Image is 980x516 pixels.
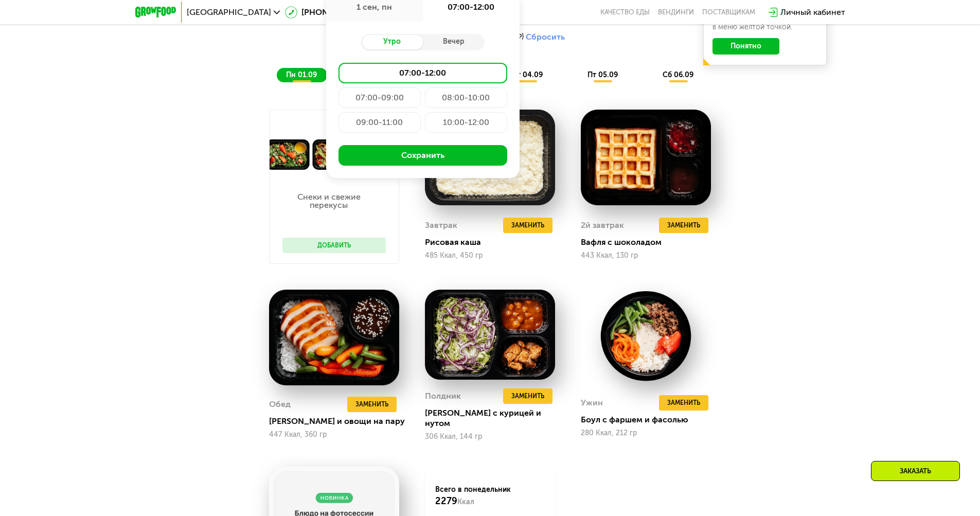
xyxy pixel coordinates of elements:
[355,399,388,410] span: Заменить
[659,395,708,411] button: Заменить
[702,8,755,16] div: поставщикам
[587,70,618,79] span: пт 05.09
[511,391,544,401] span: Заменить
[659,218,708,233] button: Заменить
[780,6,845,19] div: Личный кабинет
[667,220,700,230] span: Заменить
[286,70,317,79] span: пн 01.09
[581,218,624,233] div: 2й завтрак
[338,87,421,108] div: 07:00-09:00
[503,218,553,233] button: Заменить
[338,63,507,83] div: 07:00-12:00
[581,415,719,425] div: Боул с фаршем и фасолью
[425,408,563,429] div: [PERSON_NAME] с курицей и нутом
[663,70,693,79] span: сб 06.09
[658,8,694,16] a: Вендинги
[269,397,291,412] div: Обед
[269,416,407,426] div: [PERSON_NAME] и овощи на пару
[425,388,461,404] div: Полдник
[581,237,719,247] div: Вафля с шоколадом
[457,497,474,506] span: Ккал
[338,145,507,166] button: Сохранить
[285,6,375,19] a: [PHONE_NUMBER]
[347,397,397,412] button: Заменить
[712,38,779,55] button: Понятно
[526,32,565,42] button: Сбросить
[425,237,563,247] div: Рисовая каша
[581,429,711,437] div: 280 Ккал, 212 гр
[423,35,485,49] div: Вечер
[187,8,271,16] span: [GEOGRAPHIC_DATA]
[269,431,399,439] div: 447 Ккал, 360 гр
[435,485,545,507] div: Всего в понедельник
[435,495,457,507] span: 2279
[425,87,507,108] div: 08:00-10:00
[581,395,603,411] div: Ужин
[282,193,376,209] p: Снеки и свежие перекусы
[581,252,711,260] div: 443 Ккал, 130 гр
[338,112,421,133] div: 09:00-11:00
[667,398,700,408] span: Заменить
[361,35,423,49] div: Утро
[425,218,457,233] div: Завтрак
[512,70,543,79] span: чт 04.09
[425,252,555,260] div: 485 Ккал, 450 гр
[871,461,960,481] div: Заказать
[282,238,386,253] button: Добавить
[425,433,555,441] div: 306 Ккал, 144 гр
[600,8,650,16] a: Качество еды
[511,220,544,230] span: Заменить
[503,388,553,404] button: Заменить
[425,112,507,133] div: 10:00-12:00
